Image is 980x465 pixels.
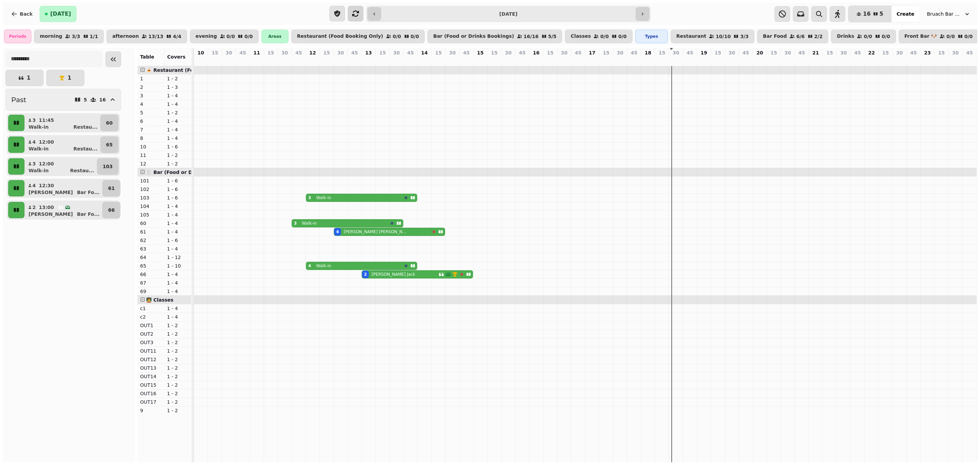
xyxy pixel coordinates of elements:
p: 0 [939,58,944,64]
p: 0 [450,58,455,64]
p: OUT3 [140,339,162,346]
p: 15 [547,49,553,56]
p: 0 [645,58,651,64]
p: 45 [966,49,973,56]
p: 1 - 4 [167,92,189,99]
button: 311:45Walk-inRestau... [26,115,99,131]
p: 1 - 2 [167,152,189,159]
p: 1 - 4 [167,203,189,210]
p: 45 [631,49,637,56]
p: 30 [449,49,456,56]
p: 20 [756,49,763,56]
span: Covers [167,54,185,60]
p: Classes [571,34,591,39]
p: 18 [645,49,651,56]
p: 30 [840,49,847,56]
button: 412:00Walk-inRestau... [26,137,99,153]
p: 30 [952,49,959,56]
p: 60 [106,119,113,126]
p: 15 [212,49,218,56]
p: Restaurant (Food Booking Only) [297,34,383,39]
p: 15 [267,49,274,56]
p: OUT16 [140,390,162,397]
p: OUT15 [140,382,162,388]
p: 0 [757,58,763,64]
p: 1 - 2 [167,331,189,337]
p: 0 / 0 [882,34,890,39]
p: 16 / 16 [524,34,539,39]
p: 0 [617,58,623,64]
p: Restaurant [676,34,706,39]
p: 67 [140,279,162,286]
p: 1 - 2 [167,160,189,167]
p: 1 - 2 [167,382,189,388]
button: 66 [102,202,120,218]
p: 15 [435,49,442,56]
p: 0 / 0 [227,34,235,39]
p: 0 [673,58,679,64]
p: 1 - 4 [167,118,189,125]
p: Bar Fo ... [77,189,99,196]
p: 0 [226,58,231,64]
p: 45 [351,49,358,56]
p: 1 - 2 [167,365,189,371]
p: Walk-in [302,221,317,226]
p: 6 / 6 [796,34,805,39]
p: Bar Food [763,34,787,39]
p: OUT17 [140,399,162,405]
p: 13:00 [39,204,54,211]
p: 69 [140,288,162,295]
p: 0 [520,58,525,64]
p: 1 - 4 [167,101,189,108]
p: 0 [324,58,329,64]
p: 0 / 0 [393,34,401,39]
p: 1 - 2 [167,356,189,363]
p: 1 - 2 [167,348,189,354]
p: OUT13 [140,365,162,371]
p: 5 [140,109,162,116]
p: Restau ... [73,124,98,130]
p: 15 [603,49,609,56]
p: 1 - 4 [167,271,189,278]
p: 0 [799,58,804,64]
p: 11 [140,152,162,159]
p: 15 [715,49,721,56]
p: 0 [282,58,288,64]
button: Drinks0/00/0 [831,30,896,43]
p: 7 [140,126,162,133]
p: 0 [380,58,385,64]
button: 412:30[PERSON_NAME]Bar Fo... [26,180,101,196]
button: 1 [46,70,84,86]
span: Back [20,12,33,16]
p: Front Bar 🐶 [904,34,937,39]
p: 12:00 [39,139,54,145]
p: 30 [393,49,399,56]
button: 312:00Walk-inRestau... [26,158,96,175]
p: [PERSON_NAME] [29,211,73,218]
p: 61 [140,228,162,235]
p: 0 [394,58,399,64]
p: 3 [140,92,162,99]
p: 0 [715,58,721,64]
p: 21 [812,49,819,56]
p: 30 [561,49,567,56]
p: 1 - 2 [167,373,189,380]
p: 1 - 4 [167,220,189,227]
p: 0 [561,58,567,64]
p: 12:30 [39,182,54,189]
p: 0 [464,58,469,64]
button: afternoon13/134/4 [107,30,187,43]
button: Classes0/00/0 [565,30,632,43]
p: 30 [617,49,623,56]
span: 5 [880,11,883,17]
p: 5 [84,97,87,102]
p: 0 [953,58,958,64]
p: 1 - 2 [167,75,189,82]
p: 1 - 4 [167,305,189,312]
p: 1 [140,75,162,82]
p: 3 [32,117,36,124]
span: [DATE] [50,11,71,17]
p: 0 [897,58,902,64]
button: 60 [100,115,118,131]
p: 62 [140,237,162,244]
